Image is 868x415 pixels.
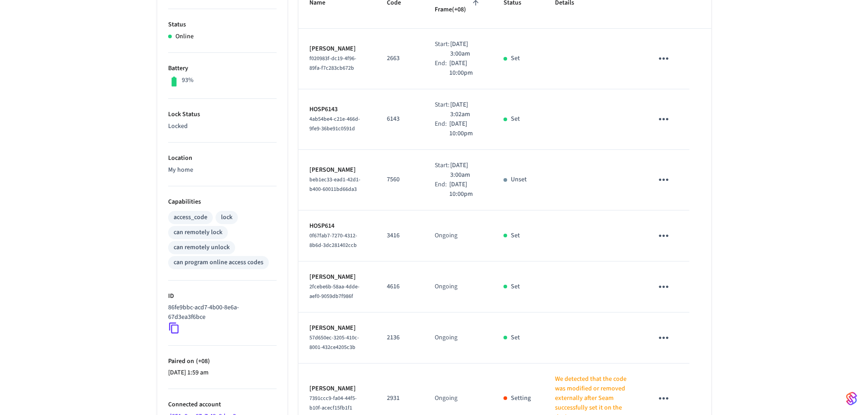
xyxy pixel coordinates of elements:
p: 3416 [387,231,413,241]
div: can program online access codes [174,258,263,267]
div: access_code [174,213,207,222]
div: lock [221,213,232,222]
p: 2663 [387,54,413,63]
div: End: [435,59,449,78]
p: 6143 [387,114,413,124]
p: [DATE] 1:59 am [168,368,277,378]
p: [DATE] 3:02am [450,100,482,119]
span: 4ab54be4-c21e-466d-9fe9-36be91c0591d [309,115,360,133]
p: [DATE] 10:00pm [449,119,482,138]
span: ( +08 ) [194,357,210,366]
p: [DATE] 10:00pm [449,59,482,78]
p: Online [175,32,194,41]
p: Paired on [168,357,277,366]
td: Ongoing [424,210,492,261]
p: Set [511,282,520,292]
span: 57d650ec-3205-410c-8001-432ce4205c3b [309,334,359,351]
p: ID [168,292,277,301]
p: 4616 [387,282,413,292]
p: [PERSON_NAME] [309,384,365,394]
div: End: [435,180,449,199]
p: 2931 [387,394,413,403]
td: Ongoing [424,261,492,313]
span: beb1ec33-ead1-42d1-b400-60011bd66da3 [309,176,360,193]
p: 7560 [387,175,413,184]
p: 86fe9bbc-acd7-4b00-8e6a-67d3ea3f6bce [168,303,273,322]
img: SeamLogoGradient.69752ec5.svg [846,391,857,406]
div: can remotely lock [174,228,222,237]
div: Start: [435,40,450,59]
p: [DATE] 3:00am [450,40,482,59]
p: HOSP6143 [309,105,365,114]
span: 7391ccc9-fa04-44f5-b10f-acecf15fb1f1 [309,395,357,412]
div: Start: [435,161,450,180]
p: Location [168,154,277,163]
p: Set [511,114,520,124]
p: HOSP614 [309,221,365,231]
p: [PERSON_NAME] [309,272,365,282]
p: [PERSON_NAME] [309,44,365,54]
span: 2fcebe6b-58aa-4dde-aef0-9059db7f986f [309,283,360,300]
p: Connected account [168,400,277,410]
p: 93% [182,76,194,85]
p: Unset [511,175,527,184]
p: Set [511,54,520,63]
div: Start: [435,100,450,119]
span: 0f67fab7-7270-4312-8b6d-3dc281402ccb [309,232,357,249]
p: Setting [511,394,531,403]
p: Lock Status [168,110,277,119]
p: 2136 [387,333,413,343]
p: [PERSON_NAME] [309,165,365,175]
p: Locked [168,122,277,131]
p: Status [168,20,277,30]
p: [DATE] 10:00pm [449,180,482,199]
div: End: [435,119,449,138]
p: [DATE] 3:00am [450,161,482,180]
p: [PERSON_NAME] [309,323,365,333]
td: Ongoing [424,313,492,364]
p: Set [511,333,520,343]
div: can remotely unlock [174,243,230,252]
p: My home [168,165,277,175]
p: Set [511,231,520,241]
p: Capabilities [168,197,277,207]
p: Battery [168,64,277,73]
span: f020983f-dc19-4f96-89fa-f7c283cb672b [309,55,356,72]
